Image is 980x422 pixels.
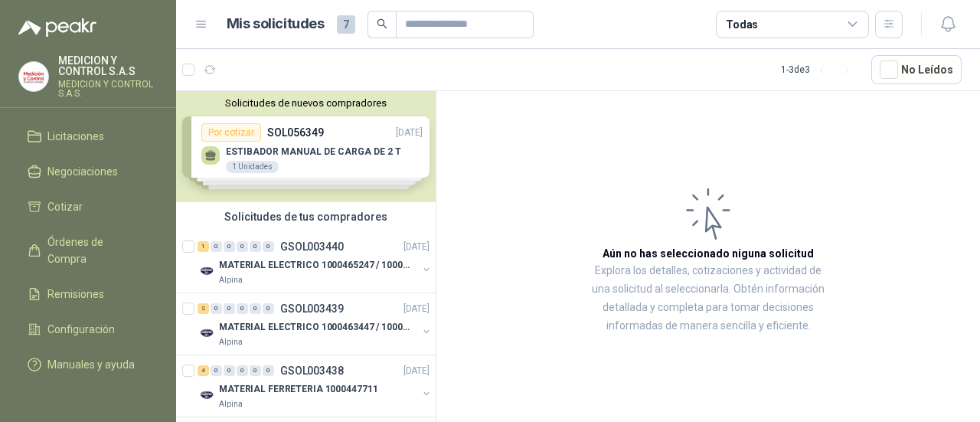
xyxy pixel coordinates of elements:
p: GSOL003438 [280,365,344,376]
div: Solicitudes de tus compradores [176,202,436,231]
img: Company Logo [198,324,216,342]
div: Todas [726,16,758,33]
div: 1 [198,241,209,252]
img: Company Logo [198,262,216,280]
a: Órdenes de Compra [18,227,158,273]
h1: Mis solicitudes [227,13,325,35]
a: Licitaciones [18,122,158,151]
p: MEDICION Y CONTROL S.A.S. [58,80,158,98]
div: 4 [198,365,209,376]
div: 0 [263,303,274,314]
a: 1 0 0 0 0 0 GSOL003440[DATE] Company LogoMATERIAL ELECTRICO 1000465247 / 1000466995Alpina [198,237,433,286]
p: Alpina [219,336,243,348]
div: 0 [237,365,248,376]
p: MATERIAL ELECTRICO 1000463447 / 1000465800 [219,320,410,335]
span: Licitaciones [47,128,104,145]
div: 2 [198,303,209,314]
h3: Aún no has seleccionado niguna solicitud [603,245,814,262]
button: No Leídos [871,55,962,84]
p: [DATE] [403,240,430,254]
p: [DATE] [403,364,430,378]
span: Configuración [47,321,115,338]
div: 1 - 3 de 3 [781,57,859,82]
span: Remisiones [47,286,104,303]
a: Negociaciones [18,157,158,186]
a: Manuales y ayuda [18,350,158,379]
a: Cotizar [18,192,158,221]
a: 4 0 0 0 0 0 GSOL003438[DATE] Company LogoMATERIAL FERRETERIA 1000447711Alpina [198,361,433,411]
div: 0 [237,303,248,314]
div: 0 [224,365,235,376]
div: 0 [250,241,261,252]
div: 0 [211,365,222,376]
img: Logo peakr [18,18,96,37]
div: 0 [211,303,222,314]
div: 0 [237,241,248,252]
div: 0 [211,241,222,252]
p: GSOL003439 [280,303,344,314]
span: Órdenes de Compra [47,234,143,267]
div: 0 [250,303,261,314]
span: Cotizar [47,198,83,215]
span: 7 [337,15,355,34]
p: Alpina [219,398,243,411]
div: 0 [263,365,274,376]
p: MATERIAL FERRETERIA 1000447711 [219,382,377,397]
span: search [377,18,387,29]
p: MEDICION Y CONTROL S.A.S [58,55,158,77]
a: Remisiones [18,280,158,309]
button: Solicitudes de nuevos compradores [182,97,430,109]
div: 0 [224,303,235,314]
div: 0 [263,241,274,252]
img: Company Logo [19,62,48,91]
p: Alpina [219,274,243,286]
p: [DATE] [403,302,430,316]
a: Configuración [18,315,158,344]
img: Company Logo [198,386,216,404]
p: MATERIAL ELECTRICO 1000465247 / 1000466995 [219,258,410,273]
p: GSOL003440 [280,241,344,252]
div: Solicitudes de nuevos compradoresPor cotizarSOL056349[DATE] ESTIBADOR MANUAL DE CARGA DE 2 T1 Uni... [176,91,436,202]
div: 0 [224,241,235,252]
div: 0 [250,365,261,376]
p: Explora los detalles, cotizaciones y actividad de una solicitud al seleccionarla. Obtén informaci... [590,262,827,335]
span: Manuales y ayuda [47,356,135,373]
span: Negociaciones [47,163,118,180]
a: 2 0 0 0 0 0 GSOL003439[DATE] Company LogoMATERIAL ELECTRICO 1000463447 / 1000465800Alpina [198,299,433,348]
